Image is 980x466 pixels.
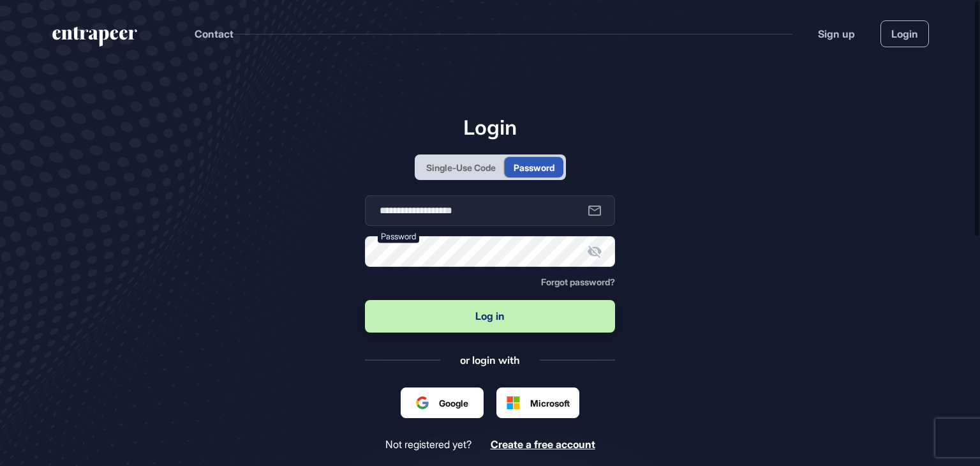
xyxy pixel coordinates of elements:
[530,396,570,410] span: Microsoft
[541,276,615,287] span: Forgot password?
[491,438,595,451] span: Create a free account
[514,161,554,174] div: Password
[426,161,496,174] div: Single-Use Code
[365,300,615,333] button: Log in
[51,27,138,51] a: entrapeer-logo
[378,230,419,243] label: Password
[460,353,520,367] div: or login with
[880,20,929,47] a: Login
[541,277,615,287] a: Forgot password?
[195,26,234,42] button: Contact
[491,439,595,451] a: Create a free account
[818,26,855,41] a: Sign up
[385,439,471,451] span: Not registered yet?
[365,115,615,139] h1: Login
